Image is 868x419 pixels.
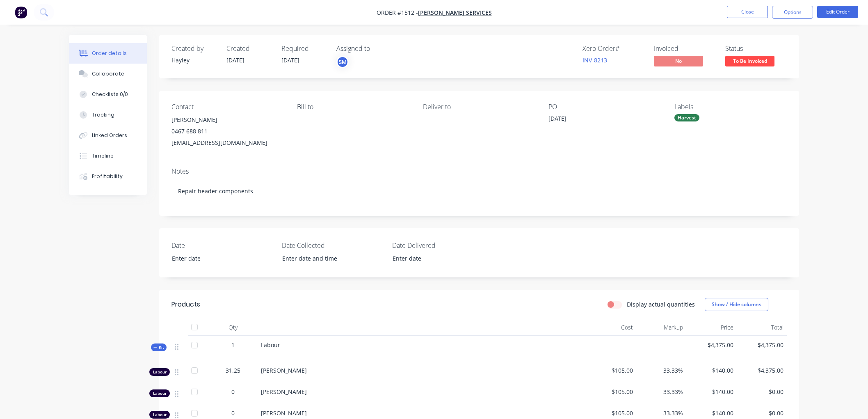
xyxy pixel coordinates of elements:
[69,84,147,105] button: Checklists 0/0
[261,366,307,374] span: [PERSON_NAME]
[377,9,418,16] span: Order #1512 -
[15,6,27,18] img: Factory
[171,126,284,137] div: 0467 688 811
[725,56,774,66] span: To Be Invoiced
[226,45,272,53] div: Created
[226,366,240,375] span: 31.25
[387,252,489,265] input: Enter date
[171,45,217,53] div: Created by
[226,56,244,64] span: [DATE]
[636,319,687,336] div: Markup
[654,56,703,66] span: No
[69,146,147,166] button: Timeline
[92,152,114,160] div: Timeline
[418,9,492,16] a: [PERSON_NAME] Services
[92,50,127,57] div: Order details
[149,411,170,419] div: Labour
[171,137,284,149] div: [EMAIL_ADDRESS][DOMAIN_NAME]
[772,6,813,19] button: Options
[654,45,715,53] div: Invoiced
[69,43,147,64] button: Order details
[151,343,167,351] div: Kit
[208,319,258,336] div: Qty
[392,240,495,250] label: Date Delivered
[725,56,774,68] button: To Be Invoiced
[261,341,280,349] span: Labour
[282,240,384,250] label: Date Collected
[548,114,651,126] div: [DATE]
[69,64,147,84] button: Collaborate
[690,387,733,396] span: $140.00
[171,179,787,204] div: Repair header components
[281,45,327,53] div: Required
[548,103,661,111] div: PO
[231,341,235,349] span: 1
[817,6,858,18] button: Edit Order
[281,56,299,64] span: [DATE]
[725,45,787,53] div: Status
[674,103,787,111] div: Labels
[153,344,164,350] span: Kit
[171,240,274,250] label: Date
[690,409,733,417] span: $140.00
[336,45,418,53] div: Assigned to
[297,103,409,111] div: Bill to
[92,70,124,78] div: Collaborate
[640,366,683,375] span: 33.33%
[171,103,284,111] div: Contact
[69,105,147,125] button: Tracking
[276,252,379,265] input: Enter date and time
[674,114,699,121] div: Harvest
[92,111,114,119] div: Tracking
[582,56,607,64] a: INV-8213
[740,341,784,349] span: $4,375.00
[171,114,284,149] div: [PERSON_NAME]0467 688 811[EMAIL_ADDRESS][DOMAIN_NAME]
[231,387,235,396] span: 0
[727,6,768,18] button: Close
[589,387,633,396] span: $105.00
[261,409,307,417] span: [PERSON_NAME]
[740,387,784,396] span: $0.00
[640,409,683,417] span: 33.33%
[231,409,235,417] span: 0
[171,300,200,309] div: Products
[69,125,147,146] button: Linked Orders
[149,368,170,376] div: Labour
[261,388,307,396] span: [PERSON_NAME]
[640,387,683,396] span: 33.33%
[166,252,268,265] input: Enter date
[336,56,349,68] button: SM
[740,366,784,375] span: $4,375.00
[171,56,217,64] div: Hayley
[171,167,787,175] div: Notes
[69,166,147,187] button: Profitability
[149,389,170,397] div: Labour
[423,103,535,111] div: Deliver to
[737,319,787,336] div: Total
[740,409,784,417] span: $0.00
[92,173,123,180] div: Profitability
[589,409,633,417] span: $105.00
[92,91,128,98] div: Checklists 0/0
[690,341,733,349] span: $4,375.00
[690,366,733,375] span: $140.00
[171,114,284,126] div: [PERSON_NAME]
[586,319,636,336] div: Cost
[589,366,633,375] span: $105.00
[705,298,768,311] button: Show / Hide columns
[92,132,127,139] div: Linked Orders
[686,319,737,336] div: Price
[582,45,644,53] div: Xero Order #
[627,300,695,309] label: Display actual quantities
